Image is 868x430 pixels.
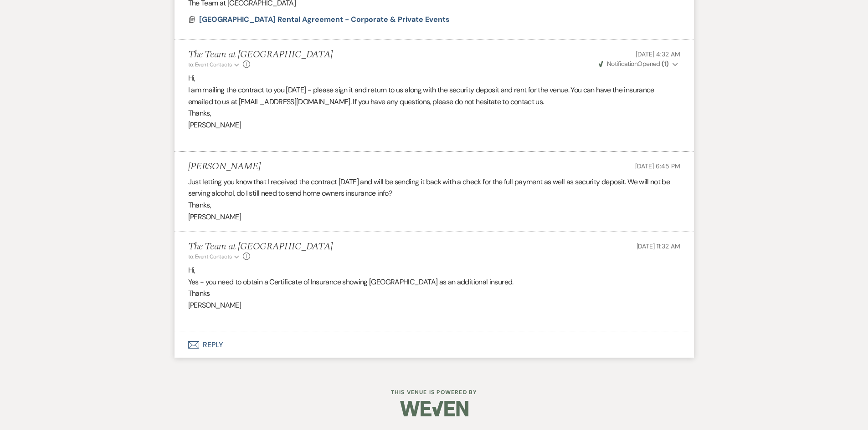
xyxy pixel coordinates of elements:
strong: ( 1 ) [662,60,668,68]
h5: The Team at [GEOGRAPHIC_DATA] [188,49,333,61]
p: Thanks, [188,199,680,211]
button: NotificationOpened (1) [597,59,680,69]
p: Yes - you need to obtain a Certificate of Insurance showing [GEOGRAPHIC_DATA] as an additional in... [188,276,680,288]
button: [GEOGRAPHIC_DATA] Rental Agreement - Corporate & Private Events [199,14,452,25]
span: [DATE] 4:32 AM [636,50,680,58]
p: [PERSON_NAME] [188,299,680,311]
span: to: Event Contacts [188,61,232,68]
p: Just letting you know that I received the contract [DATE] and will be sending it back with a chec... [188,176,680,199]
button: to: Event Contacts [188,61,241,69]
button: Reply [175,332,694,358]
p: Hi, [188,264,680,276]
span: Opened [599,60,669,68]
h5: [PERSON_NAME] [188,161,261,172]
span: Notification [607,60,637,68]
span: [DATE] 11:32 AM [637,242,680,250]
p: [PERSON_NAME] [188,211,680,223]
h5: The Team at [GEOGRAPHIC_DATA] [188,241,333,253]
p: Hi, [188,72,680,84]
p: Thanks, [188,107,680,119]
img: Weven Logo [400,393,468,425]
span: [DATE] 6:45 PM [635,162,680,170]
button: to: Event Contacts [188,253,241,261]
p: I am mailing the contract to you [DATE] - please sign it and return to us along with the security... [188,84,680,107]
span: [GEOGRAPHIC_DATA] Rental Agreement - Corporate & Private Events [199,15,450,24]
span: to: Event Contacts [188,253,232,260]
p: [PERSON_NAME] [188,119,680,131]
p: Thanks [188,288,680,299]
